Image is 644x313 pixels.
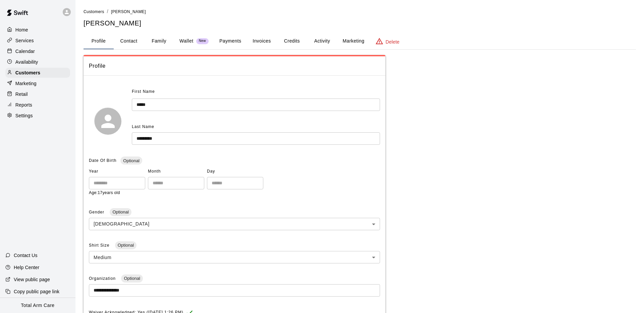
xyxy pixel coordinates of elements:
[214,33,247,49] button: Payments
[14,288,59,295] p: Copy public page link
[179,38,194,45] p: Wallet
[277,33,307,49] button: Credits
[5,68,70,78] a: Customers
[5,89,70,99] a: Retail
[89,210,106,214] span: Gender
[89,158,116,163] span: Date Of Birth
[84,33,636,49] div: basic tabs example
[5,57,70,67] a: Availability
[14,264,39,271] p: Help Center
[84,19,636,28] h5: [PERSON_NAME]
[144,33,174,49] button: Family
[148,166,204,177] span: Month
[15,102,32,108] p: Reports
[132,86,155,97] span: First Name
[89,276,117,281] span: Organization
[14,276,50,283] p: View public page
[89,190,120,195] span: Age: 17 years old
[15,26,28,33] p: Home
[114,33,144,49] button: Contact
[89,166,145,177] span: Year
[247,33,277,49] button: Invoices
[15,48,35,55] p: Calendar
[84,9,104,14] span: Customers
[132,124,154,129] span: Last Name
[5,25,70,35] a: Home
[15,80,37,87] p: Marketing
[110,209,131,214] span: Optional
[5,111,70,121] a: Settings
[89,62,380,70] span: Profile
[84,33,114,49] button: Profile
[207,166,263,177] span: Day
[84,8,636,15] nav: breadcrumb
[337,33,370,49] button: Marketing
[89,243,111,248] span: Shirt Size
[120,158,142,163] span: Optional
[5,36,70,46] a: Services
[107,8,108,15] li: /
[386,39,399,45] p: Delete
[14,252,38,259] p: Contact Us
[307,33,337,49] button: Activity
[84,9,104,14] a: Customers
[5,78,70,88] a: Marketing
[111,9,146,14] span: [PERSON_NAME]
[5,100,70,110] a: Reports
[121,276,143,281] span: Optional
[196,39,209,43] span: New
[89,218,380,230] div: [DEMOGRAPHIC_DATA]
[15,69,40,76] p: Customers
[15,112,33,119] p: Settings
[15,59,38,65] p: Availability
[15,91,28,98] p: Retail
[115,243,137,248] span: Optional
[15,37,34,44] p: Services
[5,46,70,56] a: Calendar
[89,251,380,263] div: Medium
[21,302,54,309] p: Total Arm Care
